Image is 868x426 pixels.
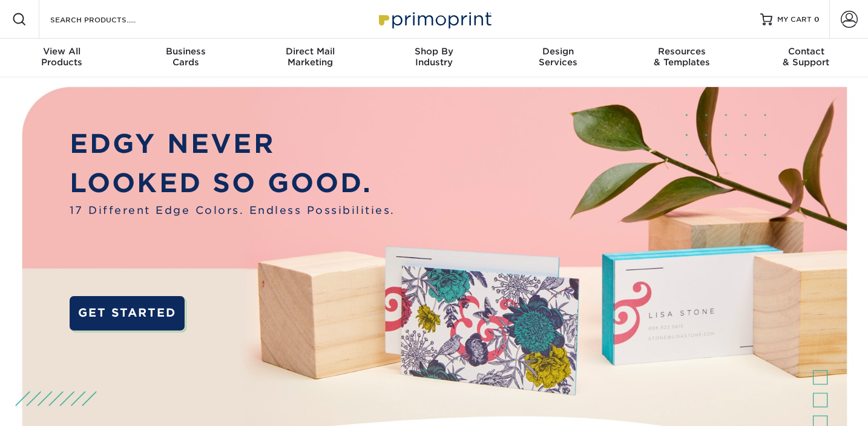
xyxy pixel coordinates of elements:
[70,202,395,218] span: 17 Different Edge Colors. Endless Possibilities.
[248,46,372,68] div: Marketing
[372,39,496,77] a: Shop ByIndustry
[70,124,395,164] p: EDGY NEVER
[124,46,248,57] span: Business
[124,39,248,77] a: BusinessCards
[372,46,496,57] span: Shop By
[496,39,620,77] a: DesignServices
[744,46,868,57] span: Contact
[744,46,868,68] div: & Support
[248,46,372,57] span: Direct Mail
[124,46,248,68] div: Cards
[777,15,812,25] span: MY CART
[248,39,372,77] a: Direct MailMarketing
[373,6,495,32] img: Primoprint
[620,39,744,77] a: Resources& Templates
[744,39,868,77] a: Contact& Support
[620,46,744,57] span: Resources
[49,12,167,27] input: SEARCH PRODUCTS.....
[620,46,744,68] div: & Templates
[372,46,496,68] div: Industry
[496,46,620,68] div: Services
[496,46,620,57] span: Design
[814,15,820,24] span: 0
[70,164,395,203] p: LOOKED SO GOOD.
[70,296,185,331] a: GET STARTED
